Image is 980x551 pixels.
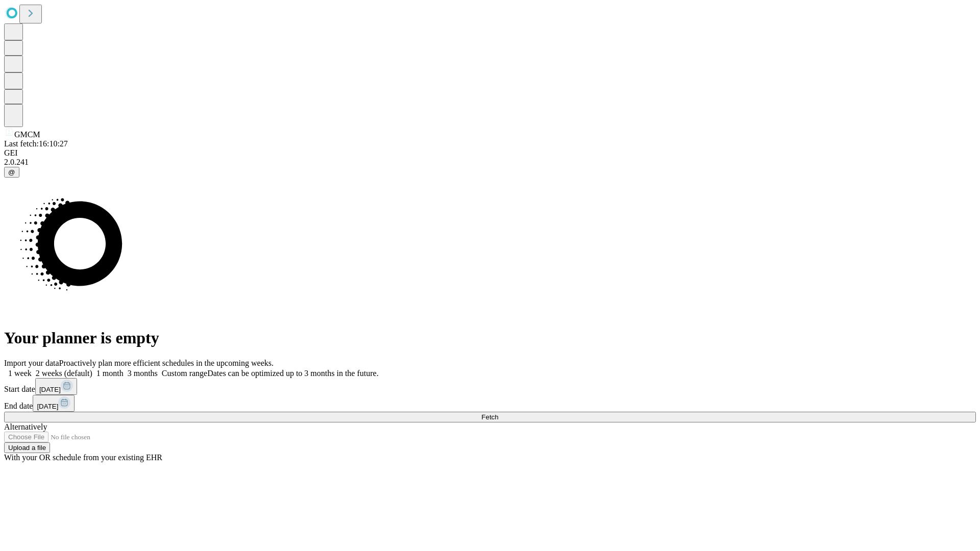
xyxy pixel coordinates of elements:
[4,412,976,422] button: Fetch
[4,329,976,347] h1: Your planner is empty
[4,395,976,412] div: End date
[4,167,19,178] button: @
[162,369,207,378] span: Custom range
[4,139,68,148] span: Last fetch: 16:10:27
[14,130,40,139] span: GMCM
[481,413,498,421] span: Fetch
[39,386,61,393] span: [DATE]
[96,369,124,378] span: 1 month
[4,158,976,167] div: 2.0.241
[33,395,75,412] button: [DATE]
[4,359,59,367] span: Import your data
[4,422,47,431] span: Alternatively
[35,378,77,395] button: [DATE]
[59,359,274,367] span: Proactively plan more efficient schedules in the upcoming weeks.
[8,369,32,378] span: 1 week
[4,148,976,158] div: GEI
[37,403,58,410] span: [DATE]
[128,369,158,378] span: 3 months
[4,378,976,395] div: Start date
[8,168,15,176] span: @
[4,453,162,462] span: With your OR schedule from your existing EHR
[36,369,92,378] span: 2 weeks (default)
[4,442,50,453] button: Upload a file
[207,369,378,378] span: Dates can be optimized up to 3 months in the future.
